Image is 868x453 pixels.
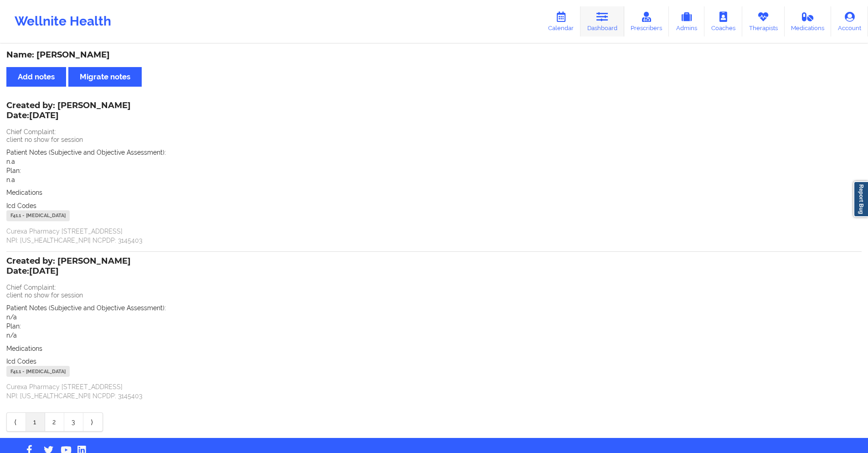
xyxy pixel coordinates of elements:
[6,149,166,156] span: Patient Notes (Subjective and Objective Assessment):
[6,101,131,122] div: Created by: [PERSON_NAME]
[26,413,45,431] a: 1
[6,345,42,352] span: Medications
[785,6,832,36] a: Medications
[6,128,56,135] span: Chief Complaint:
[68,67,142,87] button: Migrate notes
[6,210,70,221] div: F41.1 - [MEDICAL_DATA]
[6,189,42,196] span: Medications
[64,413,83,431] a: 3
[853,181,868,217] a: Report Bug
[6,412,103,432] div: Pagination Navigation
[541,6,580,36] a: Calendar
[6,304,166,312] span: Patient Notes (Subjective and Objective Assessment):
[6,323,21,330] span: Plan:
[45,413,64,431] a: 2
[6,382,862,401] p: Curexa Pharmacy [STREET_ADDRESS] NPI: [US_HEALTHCARE_NPI] NCPDP: 3145403
[669,6,704,36] a: Admins
[580,6,624,36] a: Dashboard
[6,291,862,300] p: client no show for session
[831,6,868,36] a: Account
[6,202,36,209] span: Icd Codes
[6,157,862,166] p: n.a
[7,413,26,431] a: Previous item
[6,135,862,144] p: client no show for session
[6,266,131,277] p: Date: [DATE]
[6,366,70,377] div: F41.1 - [MEDICAL_DATA]
[6,227,862,245] p: Curexa Pharmacy [STREET_ADDRESS] NPI: [US_HEALTHCARE_NPI] NCPDP: 3145403
[83,413,103,431] a: Next item
[6,67,66,87] button: Add notes
[6,284,56,291] span: Chief Complaint:
[6,358,36,365] span: Icd Codes
[6,110,131,122] p: Date: [DATE]
[6,256,131,277] div: Created by: [PERSON_NAME]
[624,6,669,36] a: Prescribers
[742,6,785,36] a: Therapists
[704,6,742,36] a: Coaches
[6,312,862,322] p: n/a
[6,331,862,340] p: n/a
[6,50,862,60] div: Name: [PERSON_NAME]
[6,167,21,174] span: Plan:
[6,175,862,184] p: n.a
